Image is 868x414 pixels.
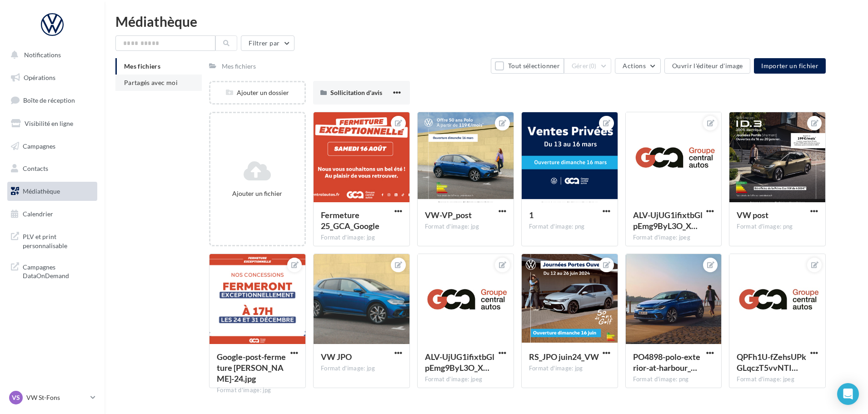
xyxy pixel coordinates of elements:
a: Visibilité en ligne [5,114,99,133]
a: VS VW St-Fons [7,389,97,406]
span: Google-post-fermeture noel-24.jpg [217,352,286,384]
div: Format d'image: jpg [425,223,506,231]
div: Format d'image: png [633,375,714,384]
span: PLV et print personnalisable [23,230,94,250]
span: Notifications [24,51,61,59]
span: ALV-UjUG1ifixtbGlpEmg9ByL3O_XHXMmzSEVO29iMOU0NtZ28NpIx6g [633,210,703,231]
div: Format d'image: jpg [529,364,610,373]
span: Mes fichiers [124,62,160,70]
div: Ajouter un dossier [210,88,304,97]
button: Filtrer par [241,35,294,51]
button: Gérer(0) [564,58,612,74]
a: PLV et print personnalisable [5,227,99,254]
span: Partagés avec moi [124,79,178,86]
span: Médiathèque [23,187,60,195]
a: Campagnes DataOnDemand [5,257,99,284]
span: Visibilité en ligne [25,120,73,127]
button: Actions [615,58,660,74]
div: Format d'image: png [737,223,818,231]
button: Ouvrir l'éditeur d'image [664,58,750,74]
span: ALV-UjUG1ifixtbGlpEmg9ByL3O_XHXMmzSEVO29iMOU0NtZ28NpIx6g [425,352,494,373]
a: Campagnes [5,137,99,156]
span: VS [12,393,20,402]
div: Format d'image: jpeg [737,375,818,384]
a: Médiathèque [5,182,99,201]
button: Notifications [5,45,95,65]
span: Boîte de réception [23,96,75,104]
div: Format d'image: jpeg [633,234,714,242]
button: Importer un fichier [754,58,826,74]
div: Open Intercom Messenger [837,383,859,405]
span: Calendrier [23,210,53,218]
span: RS_JPO juin24_VW [529,352,599,362]
span: Contacts [23,165,48,172]
span: Opérations [24,74,55,81]
div: Format d'image: jpeg [425,375,506,384]
a: Opérations [5,68,99,87]
span: VW JPO [321,352,352,362]
p: VW St-Fons [26,393,87,402]
button: Tout sélectionner [491,58,564,74]
a: Boîte de réception [5,90,99,110]
span: Actions [623,62,645,70]
span: Sollicitation d'avis [330,89,382,96]
span: 1 [529,210,534,220]
div: Format d'image: jpg [321,234,402,242]
span: VW-VP_post [425,210,472,220]
span: Importer un fichier [761,62,818,70]
a: Contacts [5,159,99,178]
div: Ajouter un fichier [214,189,301,198]
div: Mes fichiers [222,62,256,71]
span: VW post [737,210,768,220]
div: Format d'image: jpg [321,364,402,373]
span: Fermeture 25_GCA_Google [321,210,379,231]
span: Campagnes DataOnDemand [23,261,94,280]
span: QPFh1U-fZehsUPkGLqczT5vvNTIUkTCtvZXLq8ST0x3IfuLqqQ8OlzM6P6WFrHkGsZhIC_hYVBVYedyVOw=s0 [737,352,806,373]
a: Calendrier [5,205,99,224]
span: Campagnes [23,142,55,150]
div: Format d'image: jpg [217,386,298,394]
div: Médiathèque [115,15,857,28]
span: PO4898-polo-exterior-at-harbour_1-1 [633,352,700,373]
span: (0) [589,62,597,70]
div: Format d'image: png [529,223,610,231]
